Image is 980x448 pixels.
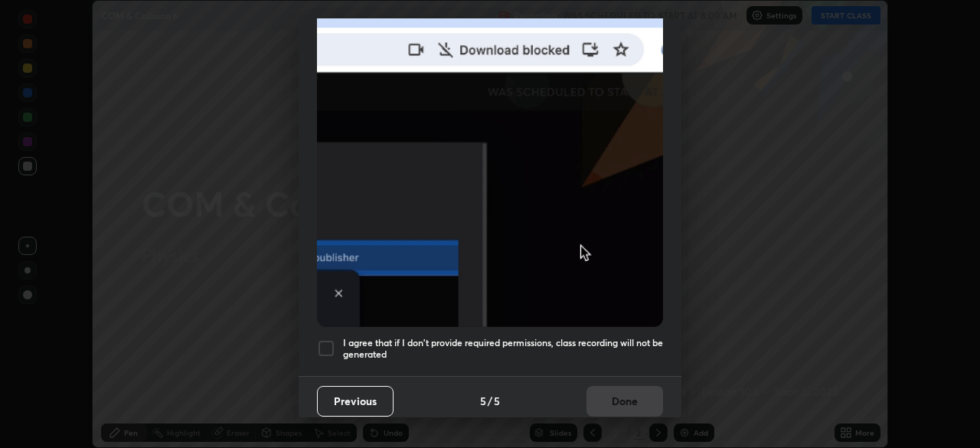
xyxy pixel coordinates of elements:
[480,393,486,409] h4: 5
[343,337,663,361] h5: I agree that if I don't provide required permissions, class recording will not be generated
[488,393,492,409] h4: /
[494,393,500,409] h4: 5
[317,386,394,417] button: Previous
